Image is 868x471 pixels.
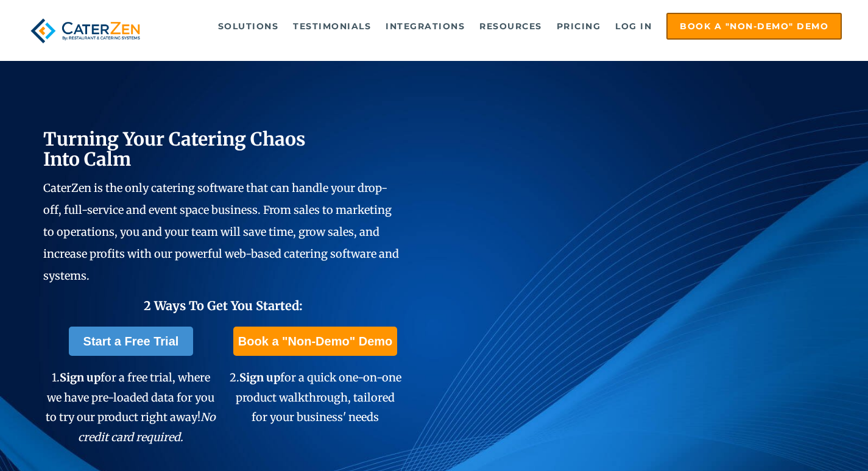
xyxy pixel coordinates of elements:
[43,181,399,283] span: CaterZen is the only catering software that can handle your drop-off, full-service and event spac...
[287,14,377,38] a: Testimonials
[239,370,280,384] span: Sign up
[609,14,658,38] a: Log in
[144,298,303,313] span: 2 Ways To Get You Started:
[233,327,397,356] a: Book a "Non-Demo" Demo
[78,410,216,444] em: No credit card required.
[473,14,548,38] a: Resources
[166,13,842,40] div: Navigation Menu
[43,127,306,171] span: Turning Your Catering Chaos Into Calm
[666,13,842,40] a: Book a "Non-Demo" Demo
[230,370,401,424] span: 2. for a quick one-on-one product walkthrough, tailored for your business' needs
[760,423,855,458] iframe: Help widget launcher
[69,327,194,356] a: Start a Free Trial
[60,370,101,384] span: Sign up
[551,14,607,38] a: Pricing
[26,13,145,49] img: caterzen
[212,14,285,38] a: Solutions
[379,14,471,38] a: Integrations
[46,370,216,444] span: 1. for a free trial, where we have pre-loaded data for you to try our product right away!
